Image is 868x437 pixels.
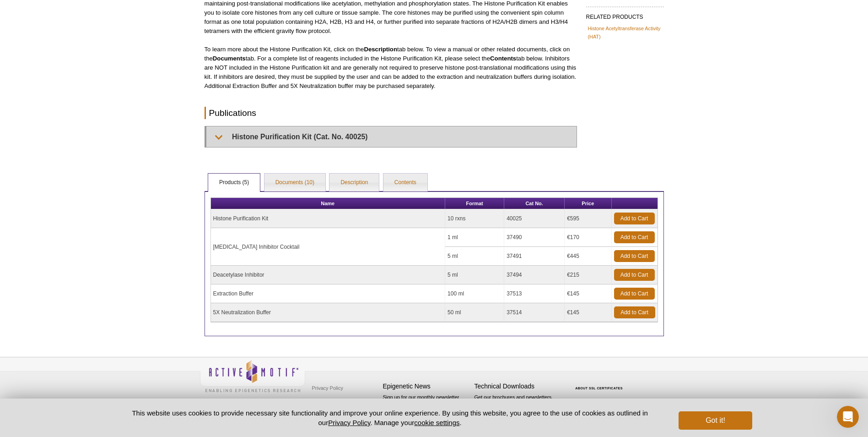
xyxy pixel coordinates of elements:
[565,303,611,322] td: €145
[264,174,325,192] a: Documents (10)
[837,406,859,428] iframe: Intercom live chat
[383,174,427,192] a: Contents
[310,395,358,409] a: Terms & Conditions
[328,419,370,426] a: Privacy Policy
[614,269,655,281] a: Add to Cart
[211,284,446,303] td: Extraction Buffer
[575,387,623,390] a: ABOUT SSL CERTIFICATES
[614,250,655,262] a: Add to Cart
[383,382,470,390] h4: Epigenetic News
[211,266,446,284] td: Deacetylase Inhibitor
[206,126,577,147] summary: Histone Purification Kit (Cat. No. 40025)
[565,209,611,228] td: €595
[504,209,565,228] td: 40025
[504,303,565,322] td: 37514
[614,231,655,243] a: Add to Cart
[565,247,611,266] td: €445
[383,393,470,425] p: Sign up for our monthly newsletter highlighting recent publications in the field of epigenetics.
[614,306,655,318] a: Add to Cart
[474,382,561,390] h4: Technical Downloads
[614,213,655,224] a: Add to Cart
[211,303,446,322] td: 5X Neutralization Buffer
[565,228,611,247] td: €170
[310,381,345,395] a: Privacy Policy
[679,411,752,430] button: Got it!
[614,288,655,300] a: Add to Cart
[200,357,305,394] img: Active Motif,
[211,198,446,209] th: Name
[588,24,662,41] a: Histone Acetyltransferase Activity (HAT)
[205,107,577,119] h2: Publications
[445,266,504,284] td: 5 ml
[445,228,504,247] td: 1 ml
[445,303,504,322] td: 50 ml
[211,209,446,228] td: Histone Purification Kit
[565,284,611,303] td: €145
[211,228,446,266] td: [MEDICAL_DATA] Inhibitor Cocktail
[565,266,611,284] td: €215
[445,209,504,228] td: 10 rxns
[565,198,611,209] th: Price
[116,408,664,427] p: This website uses cookies to provide necessary site functionality and improve your online experie...
[445,198,504,209] th: Format
[364,46,397,53] strong: Description
[504,284,565,303] td: 37513
[474,393,561,417] p: Get our brochures and newsletters, or request them by mail.
[504,228,565,247] td: 37490
[213,55,246,62] strong: Documents
[205,45,577,91] p: To learn more about the Histone Purification Kit, click on the tab below. To view a manual or oth...
[445,247,504,266] td: 5 ml
[504,198,565,209] th: Cat No.
[504,247,565,266] td: 37491
[414,419,459,426] button: cookie settings
[329,174,379,192] a: Description
[566,373,635,393] table: Click to Verify - This site chose Symantec SSL for secure e-commerce and confidential communicati...
[445,284,504,303] td: 100 ml
[490,55,516,62] strong: Contents
[504,266,565,284] td: 37494
[586,6,664,23] h2: RELATED PRODUCTS
[208,174,260,192] a: Products (5)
